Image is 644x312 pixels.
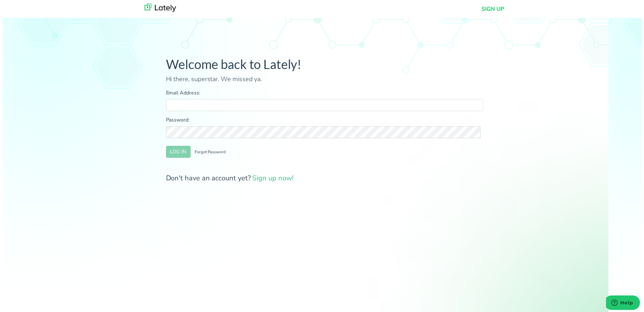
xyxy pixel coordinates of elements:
h1: Welcome back to Lately! [165,57,484,73]
label: Email Address: [165,90,484,97]
span: Don't have an account yet? [165,175,294,184]
a: SIGN UP [483,5,506,13]
label: Password: [165,117,484,125]
a: Sign up now! [252,175,294,184]
img: lately_logo_nav.700ca2e7.jpg [143,3,175,12]
small: Forgot Password [194,150,225,156]
p: Hi there, superstar. We missed ya. [165,75,484,85]
button: LOG IN [165,147,190,159]
button: Forgot Password [190,147,229,159]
